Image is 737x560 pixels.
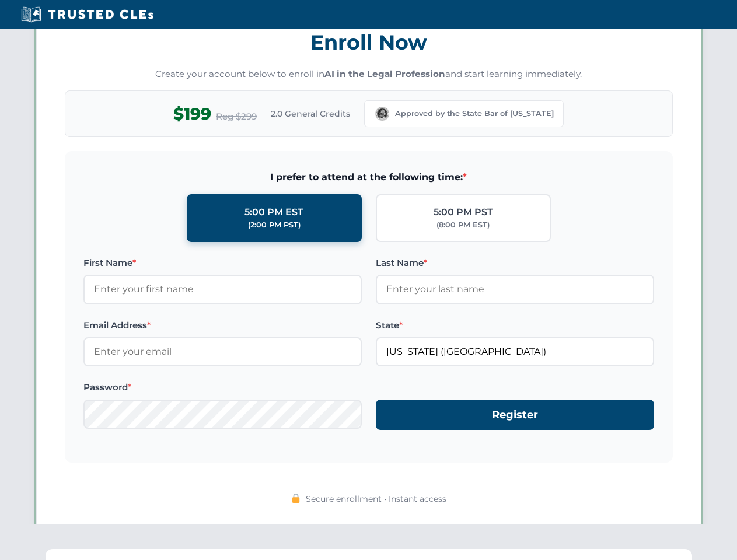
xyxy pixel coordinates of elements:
[376,337,654,366] input: Washington (WA)
[83,256,362,270] label: First Name
[83,318,362,332] label: Email Address
[324,68,445,79] strong: AI in the Legal Profession
[376,256,654,270] label: Last Name
[376,318,654,332] label: State
[216,110,257,124] span: Reg $299
[18,6,157,23] img: Trusted CLEs
[395,108,554,120] span: Approved by the State Bar of [US_STATE]
[434,205,493,220] div: 5:00 PM PST
[271,107,350,120] span: 2.0 General Credits
[376,275,654,304] input: Enter your last name
[65,68,673,81] p: Create your account below to enroll in and start learning immediately.
[291,494,301,503] img: 🔒
[244,205,303,220] div: 5:00 PM EST
[83,337,362,366] input: Enter your email
[65,24,673,61] h3: Enroll Now
[376,400,654,430] button: Register
[248,219,301,231] div: (2:00 PM PST)
[83,170,654,185] span: I prefer to attend at the following time:
[374,106,390,122] img: Washington Bar
[83,380,362,394] label: Password
[173,101,211,127] span: $199
[83,275,362,304] input: Enter your first name
[436,219,490,231] div: (8:00 PM EST)
[306,492,446,505] span: Secure enrollment • Instant access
